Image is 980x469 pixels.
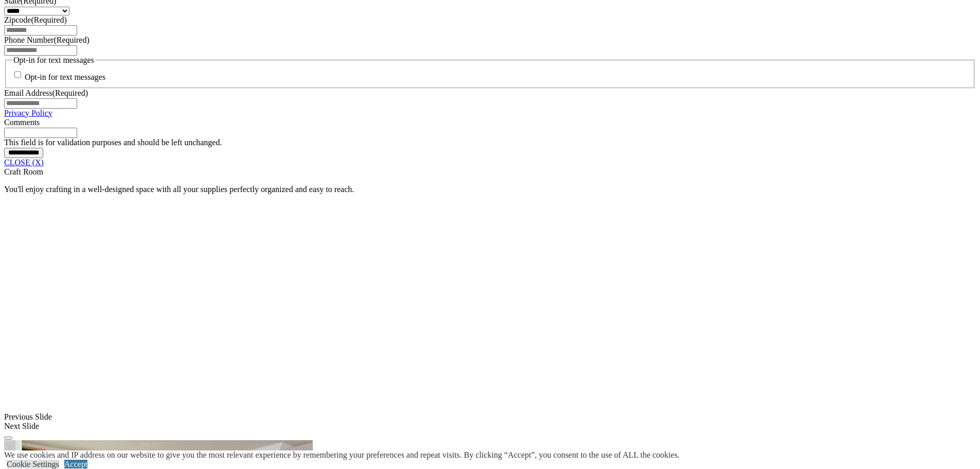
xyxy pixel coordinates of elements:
[4,36,90,44] label: Phone Number
[64,460,87,468] a: Accept
[4,109,52,117] a: Privacy Policy
[54,36,89,44] span: (Required)
[4,158,44,167] a: CLOSE (X)
[4,167,43,176] span: Craft Room
[25,73,105,82] label: Opt-in for text messages
[4,89,88,97] label: Email Address
[4,185,976,194] p: You'll enjoy crafting in a well-designed space with all your supplies perfectly organized and eas...
[31,15,66,24] span: (Required)
[7,460,59,468] a: Cookie Settings
[4,450,680,460] div: We use cookies and IP address on our website to give you the most relevant experience by remember...
[12,56,95,65] legend: Opt-in for text messages
[4,138,976,147] div: This field is for validation purposes and should be left unchanged.
[4,118,40,127] label: Comments
[52,89,88,97] span: (Required)
[4,412,976,422] div: Previous Slide
[4,15,67,24] label: Zipcode
[4,422,976,431] div: Next Slide
[4,437,12,440] button: Click here to pause slide show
